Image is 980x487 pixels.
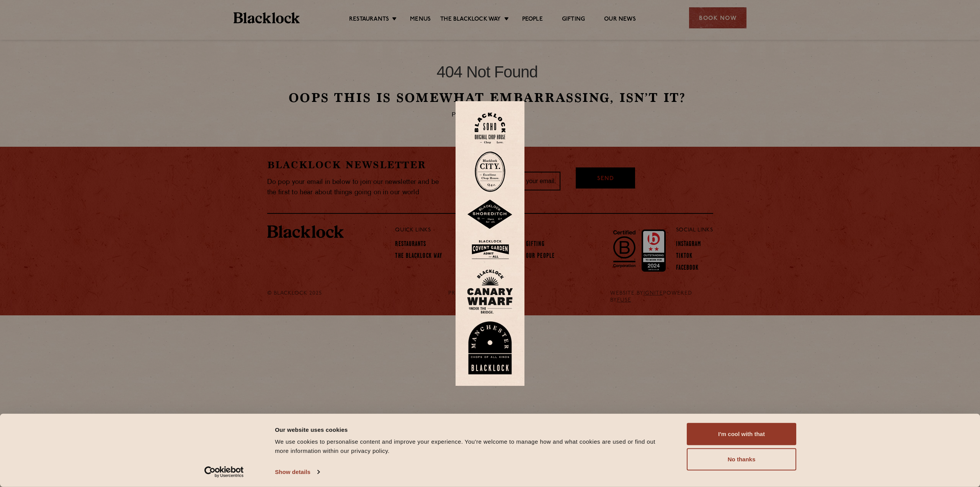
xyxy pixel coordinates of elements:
img: BL_CW_Logo_Website.svg [467,269,513,314]
img: Soho-stamp-default.svg [475,113,505,144]
img: Shoreditch-stamp-v2-default.svg [467,200,513,230]
div: Our website uses cookies [275,425,670,434]
button: No thanks [687,448,796,471]
a: Usercentrics Cookiebot - opens in a new window [191,466,258,478]
img: BL_Manchester_Logo-bleed.png [467,321,513,374]
button: I'm cool with that [687,423,796,445]
div: We use cookies to personalise content and improve your experience. You're welcome to manage how a... [275,437,670,456]
img: BLA_1470_CoventGarden_Website_Solid.svg [467,237,513,262]
img: City-stamp-default.svg [475,151,505,192]
a: Show details [275,466,319,478]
